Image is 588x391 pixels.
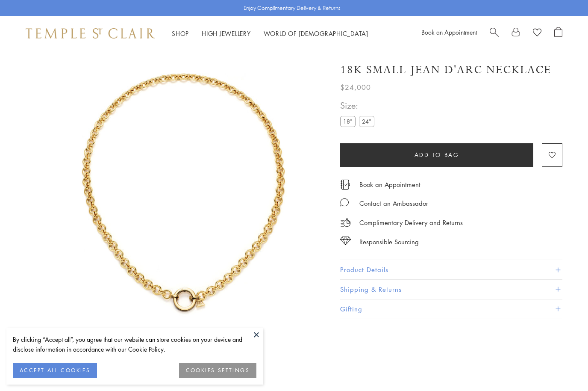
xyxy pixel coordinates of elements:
[554,27,562,40] a: Open Shopping Bag
[340,217,351,228] img: icon_delivery.svg
[340,299,562,319] button: Gifting
[340,143,533,167] button: Add to bag
[359,217,463,228] p: Complimentary Delivery and Returns
[533,27,541,40] a: View Wishlist
[490,27,499,40] a: Search
[415,150,459,160] span: Add to bag
[340,116,356,127] label: 18"
[340,260,562,279] button: Product Details
[359,198,428,209] div: Contact an Ambassador
[545,351,579,382] iframe: Gorgias live chat messenger
[359,237,419,247] div: Responsible Sourcing
[340,82,371,93] span: $24,000
[340,198,349,207] img: MessageIcon-01_2.svg
[421,28,477,36] a: Book an Appointment
[359,180,420,189] a: Book an Appointment
[359,116,374,127] label: 24"
[179,363,256,378] button: COOKIES SETTINGS
[202,29,251,38] a: High JewelleryHigh Jewellery
[340,280,562,299] button: Shipping & Returns
[172,29,189,38] a: ShopShop
[43,50,327,335] img: N78802-R7ARC18
[26,28,155,39] img: Temple St. Clair
[172,28,368,39] nav: Main navigation
[340,180,350,190] img: icon_appointment.svg
[340,62,551,77] h1: 18K Small Jean d'Arc Necklace
[13,363,97,378] button: ACCEPT ALL COOKIES
[264,29,368,38] a: World of [DEMOGRAPHIC_DATA]World of [DEMOGRAPHIC_DATA]
[340,237,351,245] img: icon_sourcing.svg
[340,98,378,113] span: Size:
[13,335,256,354] div: By clicking “Accept all”, you agree that our website can store cookies on your device and disclos...
[244,4,341,12] p: Enjoy Complimentary Delivery & Returns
